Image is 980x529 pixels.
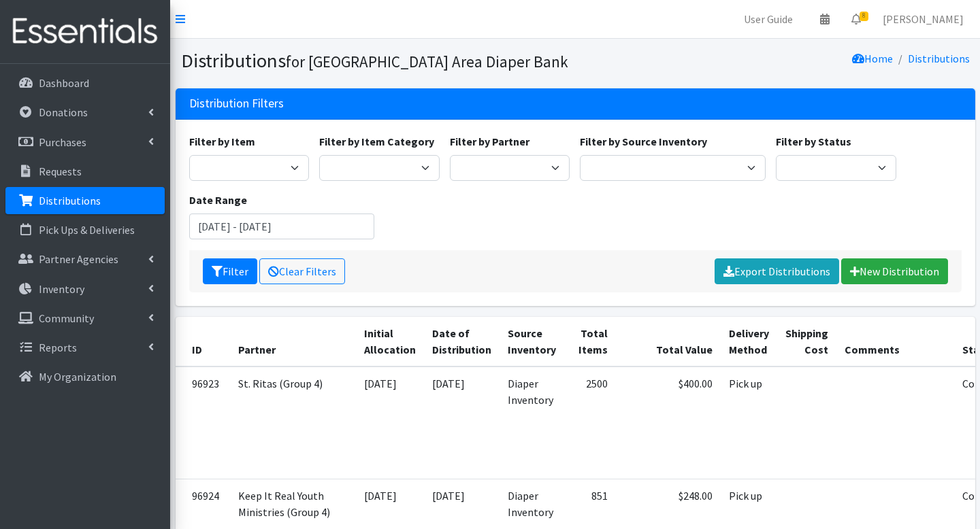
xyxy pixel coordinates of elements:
[564,366,616,479] td: 2500
[39,370,116,383] p: My Organization
[5,9,165,54] img: HumanEssentials
[500,317,564,366] th: Source Inventory
[189,192,247,208] label: Date Range
[777,317,836,366] th: Shipping Cost
[176,317,230,366] th: ID
[5,363,165,390] a: My Organization
[5,275,165,303] a: Inventory
[319,133,434,150] label: Filter by Item Category
[176,366,230,479] td: 96923
[5,129,165,156] a: Purchases
[230,366,356,479] td: St. Ritas (Group 4)
[39,165,82,178] p: Requests
[500,366,564,479] td: Diaper Inventory
[230,317,356,366] th: Partner
[39,76,89,90] p: Dashboard
[872,5,975,33] a: [PERSON_NAME]
[721,366,777,479] td: Pick up
[189,97,284,111] h3: Distribution Filters
[356,366,424,479] td: [DATE]
[203,258,257,284] button: Filter
[5,99,165,126] a: Donations
[908,52,970,65] a: Distributions
[259,258,345,284] a: Clear Filters
[721,317,777,366] th: Delivery Method
[189,133,255,150] label: Filter by Item
[189,214,375,239] input: January 1, 2011 - December 31, 2011
[841,258,948,284] a: New Distribution
[181,49,570,73] h1: Distributions
[5,158,165,185] a: Requests
[5,216,165,243] a: Pick Ups & Deliveries
[616,317,721,366] th: Total Value
[776,133,851,150] label: Filter by Status
[840,5,872,33] a: 8
[616,366,721,479] td: $400.00
[564,317,616,366] th: Total Items
[39,341,77,354] p: Reports
[852,52,893,65] a: Home
[356,317,424,366] th: Initial Allocation
[733,5,804,33] a: User Guide
[450,133,529,150] label: Filter by Partner
[424,317,500,366] th: Date of Distribution
[39,252,118,266] p: Partner Agencies
[39,311,94,325] p: Community
[286,52,568,71] small: for [GEOGRAPHIC_DATA] Area Diaper Bank
[860,12,868,21] span: 8
[39,223,135,237] p: Pick Ups & Deliveries
[39,105,88,119] p: Donations
[580,133,707,150] label: Filter by Source Inventory
[5,69,165,97] a: Dashboard
[5,334,165,361] a: Reports
[39,282,84,296] p: Inventory
[39,194,101,207] p: Distributions
[39,135,86,149] p: Purchases
[836,317,954,366] th: Comments
[5,245,165,273] a: Partner Agencies
[424,366,500,479] td: [DATE]
[715,258,839,284] a: Export Distributions
[5,305,165,332] a: Community
[5,187,165,214] a: Distributions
